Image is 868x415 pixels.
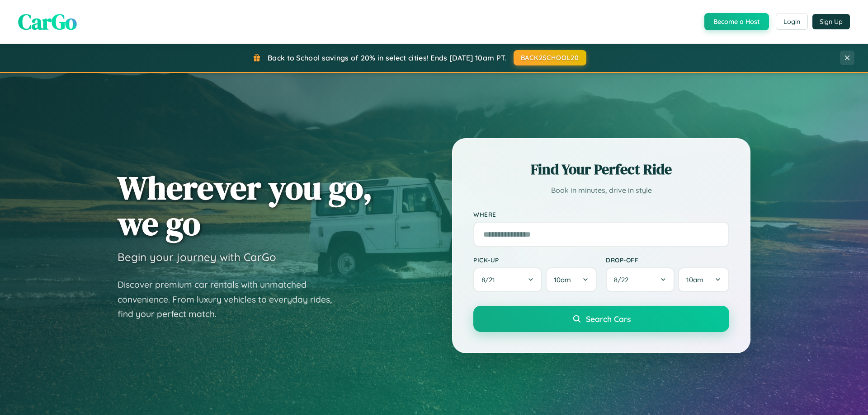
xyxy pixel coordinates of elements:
h1: Wherever you go, we go [118,170,373,241]
button: Become a Host [704,13,769,30]
p: Discover premium car rentals with unmatched convenience. From luxury vehicles to everyday rides, ... [118,277,344,322]
button: Login [776,14,808,30]
p: Book in minutes, drive in style [473,184,729,197]
h3: Begin your journey with CarGo [118,250,276,264]
span: 10am [554,275,571,284]
button: 8/21 [473,267,542,292]
button: 10am [546,267,597,292]
button: BACK2SCHOOL20 [514,50,586,65]
span: 10am [686,275,703,284]
span: Back to School savings of 20% in select cities! Ends [DATE] 10am PT. [268,53,506,62]
button: 8/22 [606,267,675,292]
label: Where [473,210,729,218]
button: Sign Up [812,14,850,29]
button: Search Cars [473,306,729,332]
span: 8 / 21 [481,275,500,284]
span: 8 / 22 [614,275,633,284]
span: Search Cars [586,314,631,324]
h2: Find Your Perfect Ride [473,159,729,179]
button: 10am [678,267,729,292]
label: Drop-off [606,256,729,264]
span: CarGo [18,7,77,37]
label: Pick-up [473,256,597,264]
